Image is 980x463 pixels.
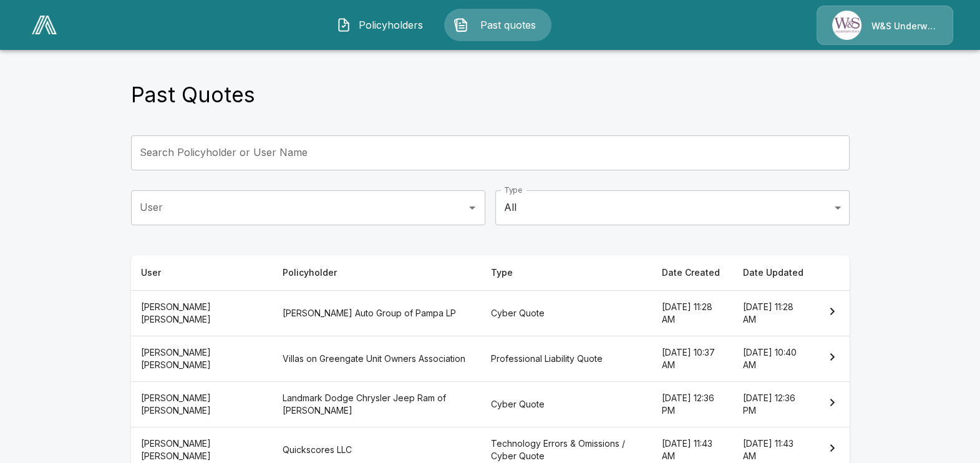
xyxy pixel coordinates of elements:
img: AA Logo [32,16,57,34]
button: Policyholders IconPolicyholders [327,9,434,41]
th: [PERSON_NAME] [PERSON_NAME] [131,290,273,336]
th: [DATE] 10:40 AM [733,336,815,381]
th: [PERSON_NAME] [PERSON_NAME] [131,381,273,427]
span: Policyholders [356,17,425,32]
th: Professional Liability Quote [481,336,652,381]
img: Agency Icon [832,11,861,40]
button: Past quotes IconPast quotes [444,9,551,41]
th: [DATE] 12:36 PM [733,381,815,427]
th: Cyber Quote [481,381,652,427]
th: Landmark Dodge Chrysler Jeep Ram of [PERSON_NAME] [273,381,482,427]
div: All [495,190,850,225]
th: [DATE] 11:28 AM [652,290,733,336]
th: Date Updated [733,255,815,291]
th: Date Created [652,255,733,291]
a: Agency IconW&S Underwriters [817,6,953,45]
th: [DATE] 11:28 AM [733,290,815,336]
th: Villas on Greengate Unit Owners Association [273,336,482,381]
th: User [131,255,273,291]
p: W&S Underwriters [871,20,938,32]
th: [DATE] 10:37 AM [652,336,733,381]
button: Open [463,199,481,217]
img: Policyholders Icon [336,17,351,32]
h4: Past Quotes [131,82,255,108]
th: Policyholder [273,255,482,291]
th: Type [481,255,652,291]
th: [PERSON_NAME] Auto Group of Pampa LP [273,290,482,336]
th: [DATE] 12:36 PM [652,381,733,427]
label: Type [504,185,522,195]
th: Cyber Quote [481,290,652,336]
th: [PERSON_NAME] [PERSON_NAME] [131,336,273,381]
span: Past quotes [473,17,542,32]
img: Past quotes Icon [454,17,468,32]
